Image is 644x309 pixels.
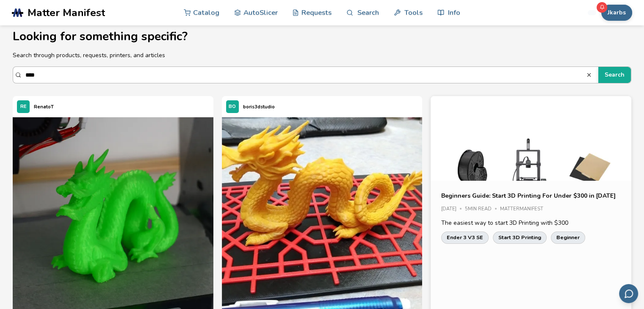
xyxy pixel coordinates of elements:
[243,102,275,111] p: boris3dstudio
[25,67,586,83] input: Search
[493,232,547,243] a: Start 3D Printing
[229,104,236,110] span: BO
[431,96,631,246] img: Article Image
[586,72,594,78] button: Search
[13,51,631,60] p: Search through products, requests, printers, and articles
[441,232,489,243] a: Ender 3 V3 SE
[465,207,500,212] div: 5 min read
[441,207,465,212] div: [DATE]
[551,232,585,243] a: Beginner
[598,67,631,83] button: Search
[601,5,632,21] button: Jkarbs
[500,207,549,212] div: MatterManifest
[20,104,27,110] span: RE
[441,191,616,200] a: Beginners Guide: Start 3D Printing For Under $300 in [DATE]
[619,284,638,303] button: Send feedback via email
[13,30,631,43] h1: Looking for something specific?
[441,218,620,227] p: The easiest way to start 3D Printing with $300
[34,102,54,111] p: RenatoT
[28,7,105,19] span: Matter Manifest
